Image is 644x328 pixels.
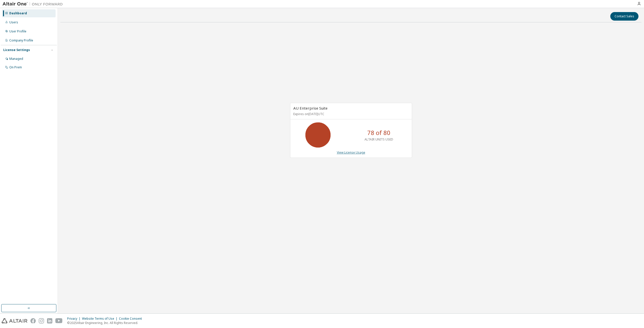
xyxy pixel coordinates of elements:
img: linkedin.svg [47,318,52,323]
div: Cookie Consent [119,317,145,321]
div: License Settings [3,48,30,52]
p: ALTAIR UNITS USED [365,137,393,142]
img: Altair One [3,2,65,7]
p: 78 of 80 [367,128,390,137]
div: On Prem [9,65,22,69]
div: User Profile [9,29,26,33]
p: © 2025 Altair Engineering, Inc. All Rights Reserved. [67,321,145,325]
p: Expires on [DATE] UTC [293,112,408,116]
div: Company Profile [9,38,33,42]
span: AU Enterprise Suite [293,106,328,111]
img: instagram.svg [39,318,44,323]
div: Users [9,20,18,24]
img: facebook.svg [30,318,36,323]
img: altair_logo.svg [2,318,27,323]
img: youtube.svg [55,318,63,323]
button: Contact Sales [610,12,638,21]
a: View License Usage [337,150,365,155]
div: Managed [9,57,23,61]
div: Website Terms of Use [82,317,119,321]
div: Dashboard [9,11,27,15]
div: Privacy [67,317,82,321]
